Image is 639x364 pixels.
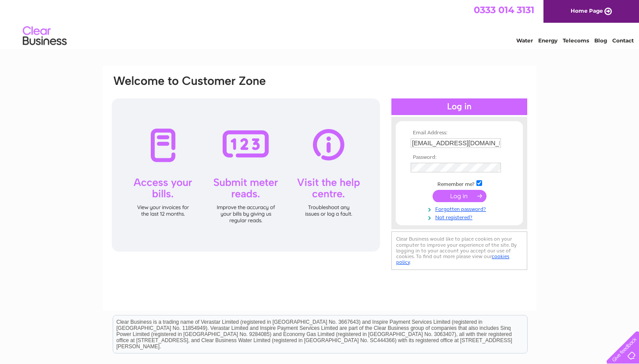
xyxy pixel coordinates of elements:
img: logo.png [22,23,67,49]
th: Email Address: [408,130,510,136]
a: Blog [594,37,607,44]
a: Contact [612,37,634,44]
a: Energy [538,37,557,44]
td: Remember me? [408,179,510,188]
a: Telecoms [563,37,589,44]
div: Clear Business would like to place cookies on your computer to improve your experience of the sit... [391,231,527,269]
a: Not registered? [411,213,510,221]
input: Submit [433,190,486,202]
th: Password: [408,154,510,161]
a: cookies policy [396,253,509,265]
div: Clear Business is a trading name of Verastar Limited (registered in [GEOGRAPHIC_DATA] No. 3667643... [113,5,527,42]
a: Forgotten password? [411,204,510,213]
a: Water [516,37,533,44]
a: 0333 014 3131 [474,4,534,15]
